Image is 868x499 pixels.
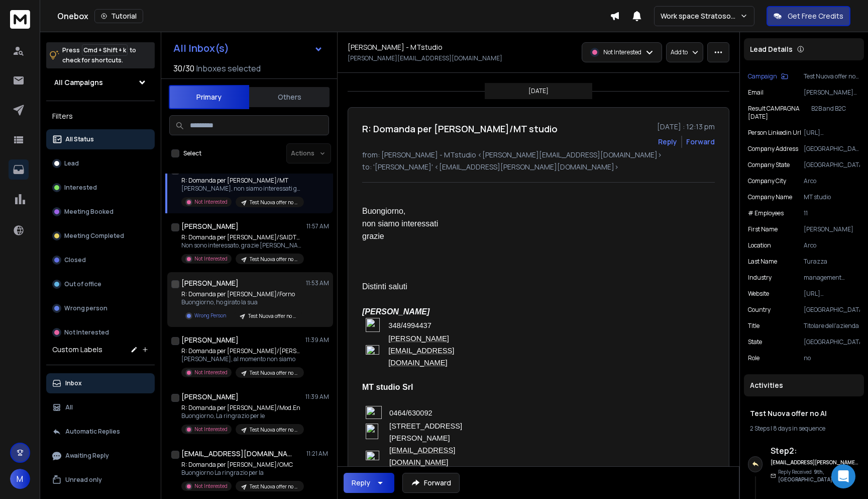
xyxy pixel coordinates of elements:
span: Buongiorno, [362,207,405,215]
p: Not Interested [64,328,109,337]
img: image014.jpg@01DC390D.C252B2F0 [366,424,378,439]
img: image012.jpg@01DC390D.C252B2F0 [366,345,379,355]
button: Meeting Completed [46,226,155,246]
h1: [PERSON_NAME] [181,335,239,345]
h1: [PERSON_NAME] [181,392,239,402]
p: Lead Details [750,44,793,54]
h6: [EMAIL_ADDRESS][PERSON_NAME][DOMAIN_NAME] [771,459,858,466]
p: Test Nuova offer no AI [250,199,298,206]
button: Out of office [46,274,155,294]
p: [PERSON_NAME] [804,225,860,233]
p: 11:57 AM [306,222,329,230]
p: [PERSON_NAME], non siamo interessati grazie [181,185,302,193]
a: [PERSON_NAME][EMAIL_ADDRESS][DOMAIN_NAME] [388,335,454,367]
p: Test Nuova offer no AI [250,369,298,377]
h3: Custom Labels [52,345,102,355]
p: Campaign [748,72,777,80]
p: Titolare dell'azienda [804,322,860,330]
p: Buongiorno, ho girato la sua [181,298,302,306]
p: Test Nuova offer no AI [250,256,298,263]
p: [URL][DOMAIN_NAME] [804,290,860,298]
span: [STREET_ADDRESS][PERSON_NAME] [389,422,462,442]
p: Test Nuova offer no AI [250,426,298,434]
p: Last Name [748,258,777,266]
span: 9th, [GEOGRAPHIC_DATA] [778,468,832,483]
p: Test Nuova offer no AI [250,483,298,490]
p: R: Domanda per [PERSON_NAME]/MT [181,177,302,185]
p: Get Free Credits [788,11,843,21]
p: 11:53 AM [306,279,329,287]
button: Reply [344,473,394,493]
p: Company Address [748,145,798,153]
p: [DATE] [528,87,549,95]
button: Others [249,86,330,108]
p: Non sono interessato, grazie [PERSON_NAME] [181,241,302,249]
p: Reply Received [778,468,868,483]
span: M [10,469,30,489]
p: Awaiting Reply [65,452,109,460]
h1: R: Domanda per [PERSON_NAME]/MT studio [362,122,558,136]
p: 11:39 AM [305,336,329,344]
p: role [748,354,759,362]
p: R: Domanda per [PERSON_NAME]/Forno [181,290,302,298]
div: Onebox [57,9,610,23]
p: [DATE] : 12:13 pm [657,122,715,132]
h6: Step 2 : [771,445,868,457]
button: Unread only [46,470,155,490]
p: 11:39 AM [305,393,329,401]
div: Open Intercom Messenger [831,464,855,488]
span: 30 / 30 [173,62,194,74]
span: Cmd + Shift + k [82,44,128,56]
span: 348/4994437 [388,321,431,329]
p: [GEOGRAPHIC_DATA], [GEOGRAPHIC_DATA], [GEOGRAPHIC_DATA], [GEOGRAPHIC_DATA], 38062 [804,145,860,153]
h1: [PERSON_NAME] - MTstudio [348,42,443,52]
button: Reply [658,137,677,147]
div: Forward [686,137,715,147]
p: Arco [804,241,860,249]
span: 2 Steps [750,424,770,433]
p: Wrong Person [194,312,226,319]
p: Automatic Replies [65,428,120,436]
p: [PERSON_NAME][EMAIL_ADDRESS][DOMAIN_NAME] [348,54,502,62]
p: MT studio [804,193,860,201]
p: Not Interested [194,426,228,433]
a: [EMAIL_ADDRESS][DOMAIN_NAME] [389,444,455,467]
p: R: Domanda per [PERSON_NAME]/[PERSON_NAME] [181,347,302,355]
span: MT studio Srl [362,383,413,391]
button: Awaiting Reply [46,446,155,466]
h1: [PERSON_NAME] [181,278,239,288]
button: Closed [46,250,155,270]
p: 11 [804,209,860,217]
p: Email [748,89,764,97]
p: Meeting Completed [64,232,124,240]
p: Test Nuova offer no AI [248,312,296,320]
button: Not Interested [46,322,155,343]
button: Inbox [46,373,155,393]
p: Turazza [804,258,860,266]
p: title [748,322,759,330]
p: Not Interested [603,48,641,56]
h1: [EMAIL_ADDRESS][DOMAIN_NAME] [181,449,292,459]
p: to: '[PERSON_NAME]' <[EMAIL_ADDRESS][PERSON_NAME][DOMAIN_NAME]> [362,162,715,172]
h1: All Campaigns [54,77,103,88]
p: All [65,403,73,411]
div: Reply [352,478,370,488]
button: All Campaigns [46,72,155,93]
p: Test Nuova offer no AI [804,72,860,80]
h3: Filters [46,109,155,123]
p: Work space Stratosoftware [661,11,740,21]
h3: Inboxes selected [196,62,261,74]
p: Arco [804,177,860,185]
p: Lead [64,159,79,168]
button: Primary [169,85,249,109]
span: [EMAIL_ADDRESS][DOMAIN_NAME] [389,446,455,466]
p: Wrong person [64,304,107,312]
img: image015.jpg@01DC390D.C252B2F0 [366,451,379,460]
div: | [750,425,858,433]
p: R: Domanda per [PERSON_NAME]/Mod.En [181,404,302,412]
button: All [46,397,155,418]
button: Interested [46,178,155,198]
span: Distinti saluti [362,282,407,291]
img: image013.jpg@01DC390D.C252B2F0 [366,406,382,419]
p: R: Domanda per [PERSON_NAME]/SAIDTOOLS [181,233,302,241]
